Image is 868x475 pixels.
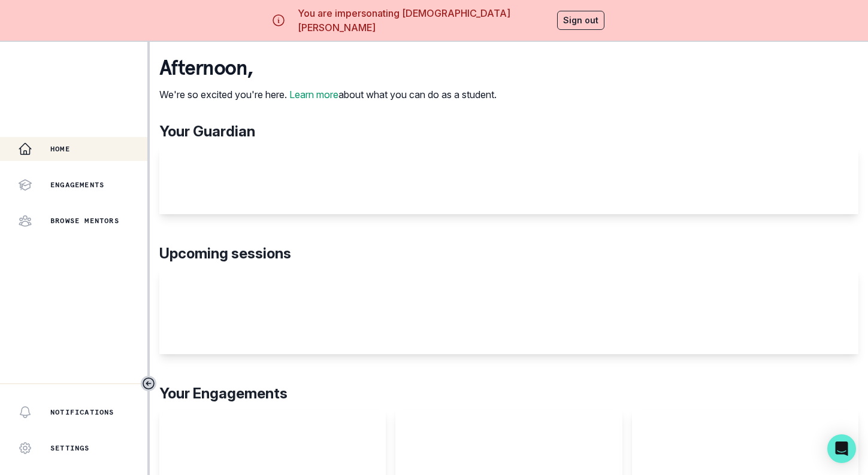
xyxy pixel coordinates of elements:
[557,11,604,30] button: Sign out
[159,243,858,264] p: Upcoming sessions
[50,443,90,453] p: Settings
[50,216,119,226] p: Browse Mentors
[50,180,104,190] p: Engagements
[298,6,552,35] p: You are impersonating [DEMOGRAPHIC_DATA][PERSON_NAME]
[159,121,858,142] p: Your Guardian
[159,383,858,404] p: Your Engagements
[141,376,156,391] button: Toggle sidebar
[50,144,70,154] p: Home
[159,87,497,102] p: We're so excited you're here. about what you can do as a student.
[827,434,856,463] div: Open Intercom Messenger
[50,407,114,417] p: Notifications
[159,56,497,80] p: afternoon ,
[289,89,338,101] a: Learn more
